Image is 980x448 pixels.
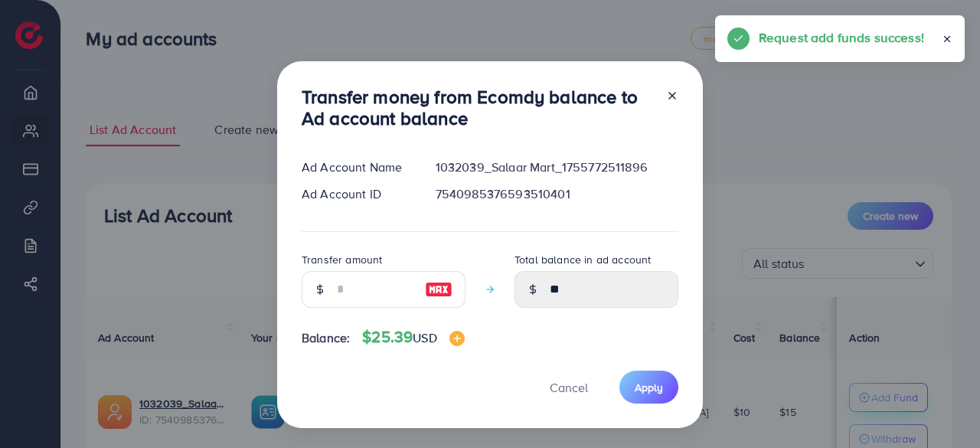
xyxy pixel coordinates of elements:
[550,379,588,396] span: Cancel
[425,280,452,299] img: image
[413,329,436,346] span: USD
[514,252,651,267] label: Total balance in ad account
[289,159,423,176] div: Ad Account Name
[759,28,924,47] h5: Request add funds success!
[449,331,465,346] img: image
[635,380,663,395] span: Apply
[302,252,382,267] label: Transfer amount
[302,329,350,347] span: Balance:
[423,185,691,203] div: 7540985376593510401
[289,185,423,203] div: Ad Account ID
[619,371,678,404] button: Apply
[531,371,607,404] button: Cancel
[362,328,464,347] h4: $25.39
[915,379,969,437] iframe: Chat
[302,86,654,130] h3: Transfer money from Ecomdy balance to Ad account balance
[423,159,691,176] div: 1032039_Salaar Mart_1755772511896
